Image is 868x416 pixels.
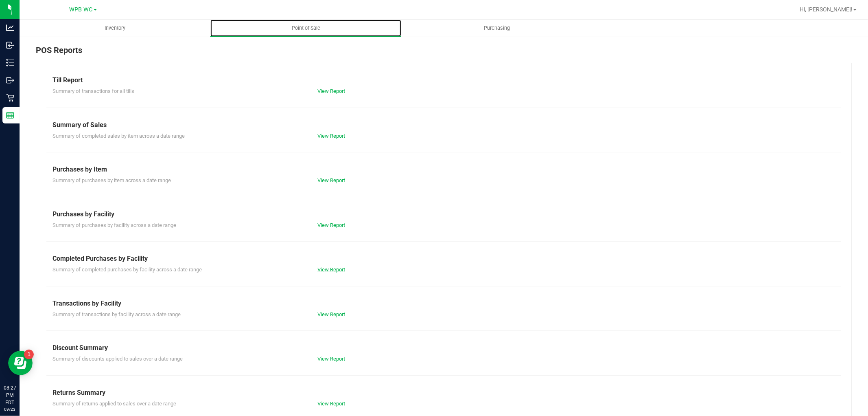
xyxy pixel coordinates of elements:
a: View Report [317,222,345,228]
div: Completed Purchases by Facility [52,254,835,264]
p: 09/23 [4,406,16,412]
span: Purchasing [473,24,521,32]
iframe: Resource center unread badge [24,350,34,359]
inline-svg: Reports [6,111,14,119]
span: Summary of transactions for all tills [52,88,134,94]
inline-svg: Inventory [6,59,14,67]
a: View Report [317,266,345,273]
div: Transactions by Facility [52,299,835,308]
a: View Report [317,133,345,139]
a: Inventory [20,20,210,37]
iframe: Resource center [8,351,33,375]
inline-svg: Retail [6,94,14,102]
span: Summary of returns applied to sales over a date range [52,401,176,407]
a: Purchasing [401,20,592,37]
inline-svg: Outbound [6,76,14,84]
span: Inventory [94,24,136,32]
div: Returns Summary [52,388,835,398]
inline-svg: Inbound [6,41,14,49]
span: WPB WC [70,6,93,13]
span: Summary of transactions by facility across a date range [52,311,181,317]
span: Hi, [PERSON_NAME]! [800,6,853,13]
inline-svg: Analytics [6,24,14,32]
span: Summary of discounts applied to sales over a date range [52,356,183,362]
a: Point of Sale [210,20,401,37]
div: Purchases by Item [52,165,835,174]
a: View Report [317,88,345,94]
span: Summary of completed sales by item across a date range [52,133,185,139]
p: 08:27 PM EDT [4,384,16,406]
div: Purchases by Facility [52,209,835,219]
div: Discount Summary [52,343,835,353]
div: Till Report [52,75,835,85]
a: View Report [317,401,345,407]
a: View Report [317,311,345,317]
span: Summary of purchases by facility across a date range [52,222,176,228]
a: View Report [317,177,345,183]
a: View Report [317,356,345,362]
span: Point of Sale [281,24,331,32]
div: POS Reports [36,44,852,63]
span: Summary of purchases by item across a date range [52,177,171,183]
span: Summary of completed purchases by facility across a date range [52,266,202,273]
div: Summary of Sales [52,120,835,130]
